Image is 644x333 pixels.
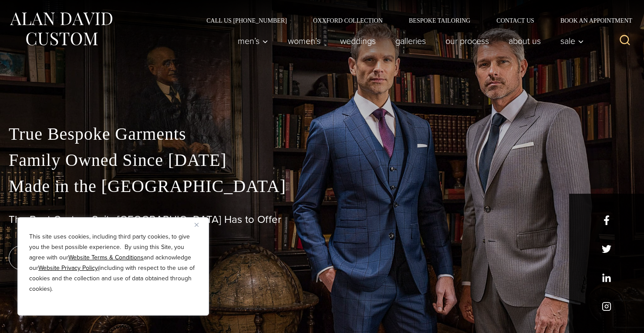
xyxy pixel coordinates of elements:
a: About Us [499,32,551,50]
a: Oxxford Collection [300,17,396,24]
img: Close [195,223,199,227]
p: This site uses cookies, including third party cookies, to give you the best possible experience. ... [29,232,197,294]
nav: Primary Navigation [228,32,589,50]
span: Men’s [238,37,268,45]
p: True Bespoke Garments Family Owned Since [DATE] Made in the [GEOGRAPHIC_DATA] [9,121,635,199]
a: Website Terms & Conditions [68,253,144,262]
a: Contact Us [483,17,547,24]
a: Galleries [386,32,436,50]
a: weddings [330,32,386,50]
nav: Secondary Navigation [193,17,635,24]
button: Close [195,219,205,230]
a: book an appointment [9,246,131,270]
a: Bespoke Tailoring [396,17,483,24]
span: Sale [560,37,584,45]
a: Call Us [PHONE_NUMBER] [193,17,300,24]
img: Alan David Custom [9,10,113,48]
a: Book an Appointment [547,17,635,24]
h1: The Best Custom Suits [GEOGRAPHIC_DATA] Has to Offer [9,213,635,226]
a: Women’s [278,32,330,50]
a: Our Process [436,32,499,50]
button: View Search Form [614,30,635,51]
a: Website Privacy Policy [38,263,98,272]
